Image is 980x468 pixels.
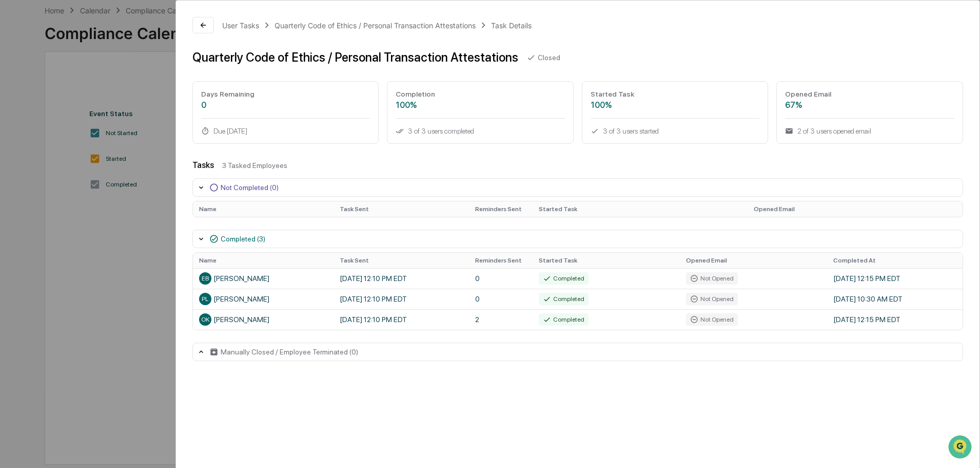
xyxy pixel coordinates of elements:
[221,235,265,243] div: Completed (3)
[591,90,760,98] div: Started Task
[46,79,168,89] div: Start new chat
[221,183,279,192] div: Not Completed (0)
[396,90,565,98] div: Completion
[21,230,65,240] span: Data Lookup
[199,313,327,326] div: [PERSON_NAME]
[10,211,18,219] div: 🖐️
[539,293,589,305] div: Completed
[22,79,40,97] img: 8933085812038_c878075ebb4cc5468115_72.jpg
[785,100,954,110] div: 67%
[6,226,69,244] a: 🔎Data Lookup
[222,21,259,30] div: User Tasks
[10,79,29,97] img: 1746055101610-c473b297-6a78-478c-a979-82029cc54cd1
[533,253,680,268] th: Started Task
[785,90,954,98] div: Opened Email
[91,140,112,148] span: [DATE]
[192,50,518,65] div: Quarterly Code of Ethics / Personal Transaction Attestations
[469,253,533,268] th: Reminders Sent
[491,21,532,30] div: Task Details
[85,210,127,220] span: Attestations
[686,272,738,285] div: Not Opened
[686,293,738,305] div: Not Opened
[469,201,533,217] th: Reminders Sent
[680,253,827,268] th: Opened Email
[46,89,141,97] div: We're available if you need us!
[193,201,334,217] th: Name
[10,158,27,174] img: Rachel Stanley
[469,268,533,289] td: 0
[202,275,209,282] span: EB
[334,289,469,309] td: [DATE] 12:10 PM EDT
[21,210,66,220] span: Preclearance
[827,289,963,309] td: [DATE] 10:30 AM EDT
[32,167,83,176] span: [PERSON_NAME]
[201,100,370,110] div: 0
[174,82,187,94] button: Start new chat
[32,140,83,148] span: [PERSON_NAME]
[469,289,533,309] td: 0
[275,21,476,30] div: Quarterly Code of Ethics / Personal Transaction Attestations
[334,268,469,289] td: [DATE] 12:10 PM EDT
[70,206,131,224] a: 🗄️Attestations
[201,127,370,135] div: Due [DATE]
[334,201,469,217] th: Task Sent
[201,316,209,323] span: OK
[785,127,954,135] div: 2 of 3 users opened email
[193,253,334,268] th: Name
[10,22,187,38] p: How can we help?
[533,201,748,217] th: Started Task
[159,112,187,124] button: See all
[827,309,963,330] td: [DATE] 12:15 PM EDT
[591,100,760,110] div: 100%
[469,309,533,330] td: 2
[947,434,975,462] iframe: Open customer support
[85,167,89,176] span: •
[102,255,124,263] span: Pylon
[199,272,327,285] div: [PERSON_NAME]
[199,293,327,305] div: [PERSON_NAME]
[686,313,738,326] div: Not Opened
[201,90,370,98] div: Days Remaining
[74,211,83,219] div: 🗄️
[827,253,963,268] th: Completed At
[10,114,69,122] div: Past conversations
[202,295,208,303] span: PL
[6,206,70,224] a: 🖐️Preclearance
[10,231,18,239] div: 🔎
[91,167,112,176] span: [DATE]
[539,313,589,326] div: Completed
[222,161,963,170] div: 3 Tasked Employees
[72,254,124,263] a: Powered byPylon
[396,127,565,135] div: 3 of 3 users completed
[396,100,565,110] div: 100%
[827,268,963,289] td: [DATE] 12:15 PM EDT
[334,309,469,330] td: [DATE] 12:10 PM EDT
[192,160,214,170] div: Tasks
[591,127,760,135] div: 3 of 3 users started
[10,130,27,146] img: Rachel Stanley
[748,201,963,217] th: Opened Email
[334,253,469,268] th: Task Sent
[85,140,89,148] span: •
[221,348,358,356] div: Manually Closed / Employee Terminated (0)
[539,272,589,285] div: Completed
[538,53,560,62] div: Closed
